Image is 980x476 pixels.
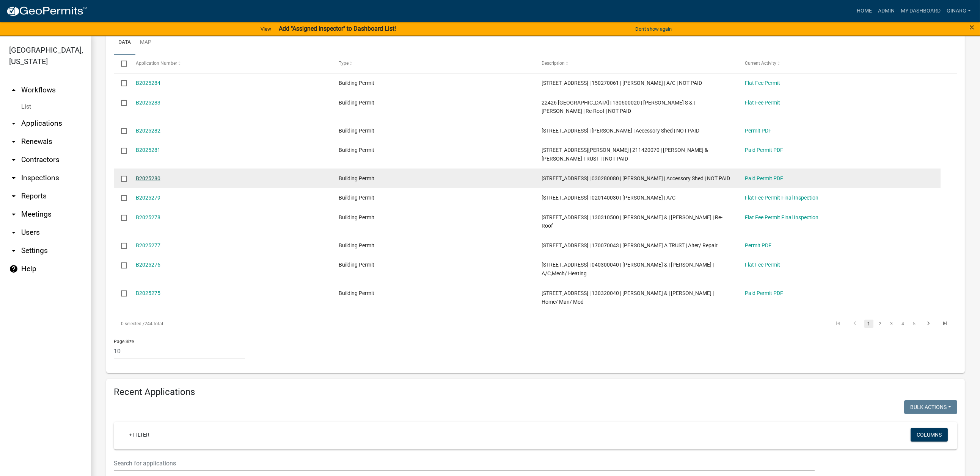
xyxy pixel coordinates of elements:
a: Admin [875,4,898,18]
h4: Recent Applications [114,387,957,398]
a: 1 [864,320,873,328]
a: ginarg [944,4,974,18]
span: 22426 733RD AVE | 130600020 | MCDONALD,TAMMY S & | BETTY RANDALS | Re-Roof | NOT PAID [542,100,695,114]
span: Building Permit [339,128,374,134]
span: Building Permit [339,290,374,296]
button: Bulk Actions [904,400,957,414]
a: Paid Permit PDF [745,175,783,181]
span: 11179 673RD AVE | 040300040 | BIDNE,SCOTT M & | JONI K BIDNE | A/C,Mech/ Heating [542,262,714,276]
a: B2025275 [136,290,160,296]
a: B2025282 [136,128,160,134]
datatable-header-cell: Type [331,55,534,73]
button: Close [969,23,974,32]
datatable-header-cell: Current Activity [738,55,941,73]
a: + Filter [123,428,155,442]
strong: Add "Assigned Inspector" to Dashboard List! [279,25,396,32]
a: Flat Fee Permit Final Inspection [745,195,818,201]
i: arrow_drop_down [9,119,18,128]
i: arrow_drop_down [9,173,18,183]
datatable-header-cell: Application Number [128,55,331,73]
i: arrow_drop_up [9,86,18,95]
li: page 5 [909,317,920,330]
a: B2025276 [136,262,160,268]
datatable-header-cell: Select [114,55,128,73]
a: Permit PDF [745,242,771,248]
li: page 1 [863,317,875,330]
span: Building Permit [339,80,374,86]
a: Data [114,31,135,55]
a: 5 [910,320,919,328]
a: B2025279 [136,195,160,201]
span: 23371 650TH AVE | 150270061 | JOHNSON,CANDY C | A/C | NOT PAID [542,80,702,86]
span: 27663 770TH AVE | 130030020 | THISIUS,STEVEN D | Accessory Shed | NOT PAID [542,128,699,134]
a: B2025284 [136,80,160,86]
a: Flat Fee Permit [745,80,780,86]
a: 3 [887,320,896,328]
span: Type [339,61,349,66]
a: B2025278 [136,214,160,220]
span: Current Activity [745,61,776,66]
a: Flat Fee Permit Final Inspection [745,214,818,220]
i: arrow_drop_down [9,155,18,164]
i: help [9,264,18,273]
div: 244 total [114,314,448,333]
span: 123 WILSON ST | 211420070 | BUTE,JAMES L & MARGARET TRUST | | NOT PAID [542,147,708,162]
a: Paid Permit PDF [745,290,783,296]
span: × [969,22,974,33]
a: View [258,23,274,35]
a: go to previous page [848,320,862,328]
a: 4 [898,320,908,328]
a: go to first page [831,320,845,328]
a: go to next page [921,320,936,328]
a: 2 [876,320,885,328]
a: B2025277 [136,242,160,248]
a: B2025283 [136,100,160,106]
a: My Dashboard [898,4,944,18]
li: page 3 [886,317,897,330]
datatable-header-cell: Description [534,55,737,73]
span: Building Permit [339,214,374,220]
a: B2025281 [136,147,160,153]
li: page 2 [875,317,886,330]
span: Building Permit [339,242,374,248]
span: Application Number [136,61,177,66]
a: go to last page [938,320,952,328]
span: Building Permit [339,147,374,153]
i: arrow_drop_down [9,228,18,237]
span: 79592 325TH ST | 170070043 | VENEM,LARRY A TRUST | Alter/ Repair [542,242,718,248]
i: arrow_drop_down [9,192,18,201]
input: Search for applications [114,456,815,471]
a: Home [854,4,875,18]
span: 11353 755TH AVE | 030280080 | BAKKEN,DANNY W | Accessory Shed | NOT PAID [542,175,730,181]
button: Columns [911,428,948,442]
span: Description [542,61,565,66]
a: Flat Fee Permit [745,100,780,106]
span: Building Permit [339,262,374,268]
li: page 4 [897,317,909,330]
span: Building Permit [339,100,374,106]
span: 22909 BLUEGRASS RD | 130310500 | SCHREIBER,DAVID D & | JOLINDA J SCHREIBER | Re-Roof [542,214,722,229]
button: Don't show again [632,23,675,35]
a: Flat Fee Permit [745,262,780,268]
span: Building Permit [339,175,374,181]
span: 0 selected / [121,321,144,326]
a: Paid Permit PDF [745,147,783,153]
a: B2025280 [136,175,160,181]
a: Permit PDF [745,128,771,134]
span: 83718 130TH ST | 020140030 | PETERSEN,LAMAR H | A/C [542,195,675,201]
i: arrow_drop_down [9,210,18,219]
span: 2522 RICHWAY DR W | 130320040 | PETERSON,SCOTT & | ANALYNN PETERSON | Home/ Man/ Mod [542,290,714,305]
i: arrow_drop_down [9,137,18,146]
i: arrow_drop_down [9,246,18,255]
a: Map [135,31,156,55]
span: Building Permit [339,195,374,201]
